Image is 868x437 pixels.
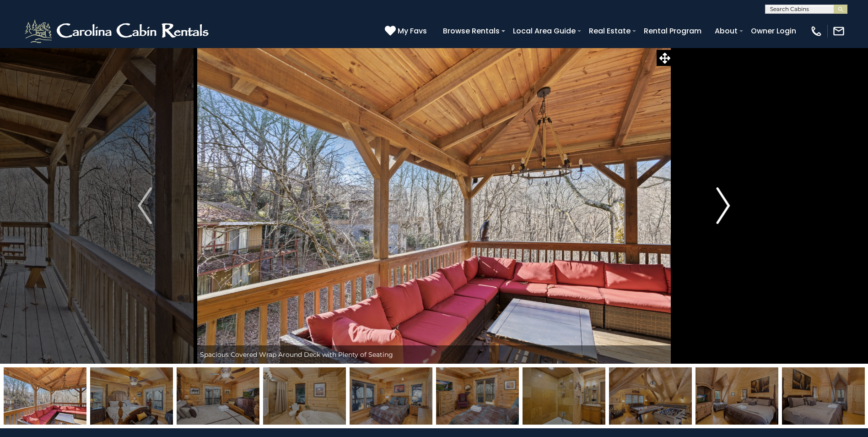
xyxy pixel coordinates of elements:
img: 163279956 [350,367,432,425]
img: 163279963 [4,367,86,425]
img: 163279973 [177,367,259,425]
img: mail-regular-white.png [832,25,845,38]
img: 163279949 [609,367,692,425]
a: Real Estate [584,23,635,39]
div: Spacious Covered Wrap Around Deck with Plenty of Seating [195,345,673,364]
img: White-1-2.png [23,17,213,45]
img: 163279976 [695,367,778,425]
a: Rental Program [639,23,706,39]
button: Previous [94,48,195,364]
img: 163279958 [782,367,865,425]
img: 163279975 [523,367,605,425]
img: phone-regular-white.png [810,25,823,38]
a: About [710,23,742,39]
span: My Favs [398,25,427,37]
a: Local Area Guide [508,23,580,39]
img: 163279974 [263,367,346,425]
img: arrow [138,187,151,224]
a: Browse Rentals [438,23,504,39]
a: My Favs [385,25,429,37]
a: Owner Login [746,23,801,39]
img: arrow [716,187,730,224]
img: 163279957 [436,367,519,425]
img: 163279972 [90,367,173,425]
button: Next [673,48,773,364]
